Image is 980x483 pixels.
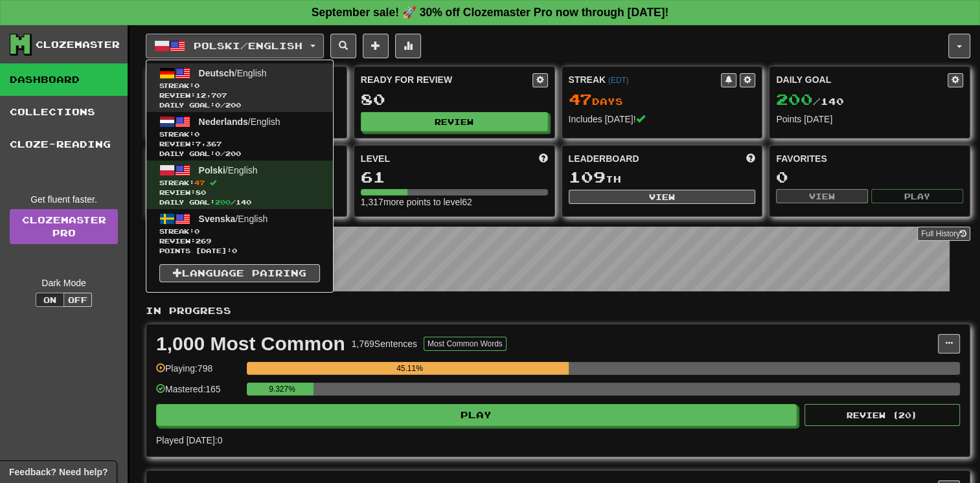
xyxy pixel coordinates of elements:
[159,100,320,110] span: Daily Goal: / 200
[804,404,960,426] button: Review (20)
[361,196,548,208] div: 1,317 more points to level 62
[199,165,225,175] span: Polski
[215,150,220,157] span: 0
[395,34,421,58] button: More stats
[10,209,118,244] a: ClozemasterPro
[361,73,532,86] div: Ready for Review
[776,189,868,203] button: View
[146,161,333,209] a: Polski/EnglishStreak:47 Review:80Daily Goal:200/140
[199,68,267,78] span: / English
[194,82,199,89] span: 0
[159,264,320,282] a: Language Pairing
[361,169,548,185] div: 61
[156,404,797,426] button: Play
[569,113,756,126] div: Includes [DATE]!
[159,227,320,236] span: Streak:
[10,276,118,289] div: Dark Mode
[36,293,64,307] button: On
[361,112,548,131] button: Review
[199,117,248,127] span: Nederlands
[569,152,639,165] span: Leaderboard
[215,198,231,206] span: 200
[251,383,313,396] div: 9.327%
[199,214,268,224] span: / English
[156,362,240,383] div: Playing: 798
[776,73,948,87] div: Daily Goal
[569,91,756,108] div: Day s
[194,227,199,235] span: 0
[917,227,970,241] button: Full History
[159,129,320,139] span: Streak:
[159,188,320,197] span: Review: 80
[159,178,320,188] span: Streak:
[36,38,120,51] div: Clozemaster
[146,63,333,112] a: Deutsch/EnglishStreak:0 Review:12,707Daily Goal:0/200
[361,91,548,107] div: 80
[156,383,240,404] div: Mastered: 165
[776,169,963,185] div: 0
[194,40,302,51] span: Polski / English
[352,337,417,350] div: 1,769 Sentences
[63,293,92,307] button: Off
[159,197,320,207] span: Daily Goal: / 140
[199,117,280,127] span: / English
[608,76,629,85] a: (EDT)
[156,435,222,445] span: Played [DATE]: 0
[9,466,108,478] span: Open feedback widget
[146,209,333,258] a: Svenska/EnglishStreak:0 Review:269Points [DATE]:0
[199,214,236,224] span: Svenska
[159,236,320,246] span: Review: 269
[159,91,320,100] span: Review: 12,707
[361,152,390,165] span: Level
[776,96,844,107] span: / 140
[159,81,320,91] span: Streak:
[194,179,205,186] span: 47
[363,34,389,58] button: Add sentence to collection
[156,334,345,354] div: 1,000 Most Common
[569,73,722,86] div: Streak
[746,152,755,165] span: This week in points, UTC
[569,90,592,108] span: 47
[215,101,220,109] span: 0
[569,190,756,204] button: View
[199,165,258,175] span: / English
[312,6,669,19] strong: September sale! 🚀 30% off Clozemaster Pro now through [DATE]!
[251,362,568,375] div: 45.11%
[159,149,320,159] span: Daily Goal: / 200
[10,193,118,206] div: Get fluent faster.
[159,246,320,256] span: Points [DATE]: 0
[776,113,963,126] div: Points [DATE]
[871,189,963,203] button: Play
[776,152,963,165] div: Favorites
[776,90,813,108] span: 200
[569,168,606,186] span: 109
[330,34,356,58] button: Search sentences
[424,337,507,351] button: Most Common Words
[146,34,324,58] button: Polski/English
[569,169,756,186] div: th
[539,152,548,165] span: Score more points to level up
[194,130,199,138] span: 0
[159,139,320,149] span: Review: 7,367
[146,304,970,317] p: In Progress
[146,112,333,161] a: Nederlands/EnglishStreak:0 Review:7,367Daily Goal:0/200
[199,68,234,78] span: Deutsch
